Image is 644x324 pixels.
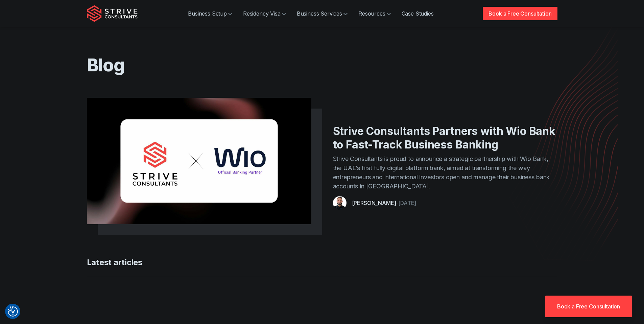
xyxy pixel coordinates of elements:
[87,54,520,76] h1: Blog
[396,200,398,206] span: -
[333,196,347,210] img: aDXDSydWJ-7kSlbU_Untitleddesign-75-.png
[183,7,238,20] a: Business Setup
[353,7,396,20] a: Resources
[87,103,311,230] a: wio x Strive
[87,5,138,22] img: Strive Consultants
[8,306,18,317] button: Consent Preferences
[396,7,439,20] a: Case Studies
[8,306,18,317] img: Revisit consent button
[87,98,311,224] img: wio x Strive
[333,124,555,151] a: Strive Consultants Partners with Wio Bank to Fast-Track Business Banking
[291,7,353,20] a: Business Services
[87,257,557,276] h4: Latest articles
[352,200,396,206] a: [PERSON_NAME]
[545,296,632,317] a: Book a Free Consultation
[483,7,557,20] a: Book a Free Consultation
[238,7,291,20] a: Residency Visa
[398,200,416,206] time: [DATE]
[333,154,557,191] p: Strive Consultants is proud to announce a strategic partnership with Wio Bank, the UAE’s first fu...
